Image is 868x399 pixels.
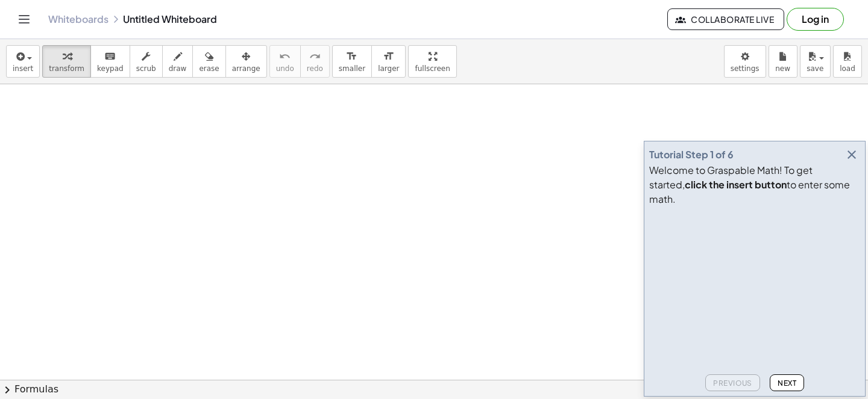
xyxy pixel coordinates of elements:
[48,13,108,25] a: Whiteboards
[97,64,124,73] span: keypad
[649,147,734,162] div: Tutorial Step 1 of 6
[408,45,456,78] button: fullscreen
[678,14,774,25] span: Collaborate Live
[199,64,219,73] span: erase
[130,45,163,78] button: scrub
[300,45,330,78] button: redoredo
[104,49,116,64] i: keyboard
[339,64,365,73] span: smaller
[840,64,855,73] span: load
[90,45,130,78] button: keyboardkeypad
[787,8,844,31] button: Log in
[6,45,40,78] button: insert
[307,64,323,73] span: redo
[169,64,187,73] span: draw
[192,45,225,78] button: erase
[232,64,260,73] span: arrange
[731,64,759,73] span: settings
[833,45,862,78] button: load
[269,45,301,78] button: undoundo
[378,64,399,73] span: larger
[667,8,784,30] button: Collaborate Live
[769,45,797,78] button: new
[162,45,193,78] button: draw
[49,64,84,73] span: transform
[136,64,156,73] span: scrub
[415,64,450,73] span: fullscreen
[649,163,860,206] div: Welcome to Graspable Math! To get started, to enter some math.
[775,64,790,73] span: new
[685,178,787,191] b: click the insert button
[371,45,406,78] button: format_sizelarger
[225,45,267,78] button: arrange
[800,45,831,78] button: save
[346,49,357,64] i: format_size
[279,49,291,64] i: undo
[13,64,33,73] span: insert
[724,45,766,78] button: settings
[770,374,804,391] button: Next
[778,379,796,388] span: Next
[383,49,394,64] i: format_size
[42,45,91,78] button: transform
[309,49,321,64] i: redo
[14,10,34,29] button: Toggle navigation
[332,45,372,78] button: format_sizesmaller
[807,64,823,73] span: save
[276,64,294,73] span: undo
